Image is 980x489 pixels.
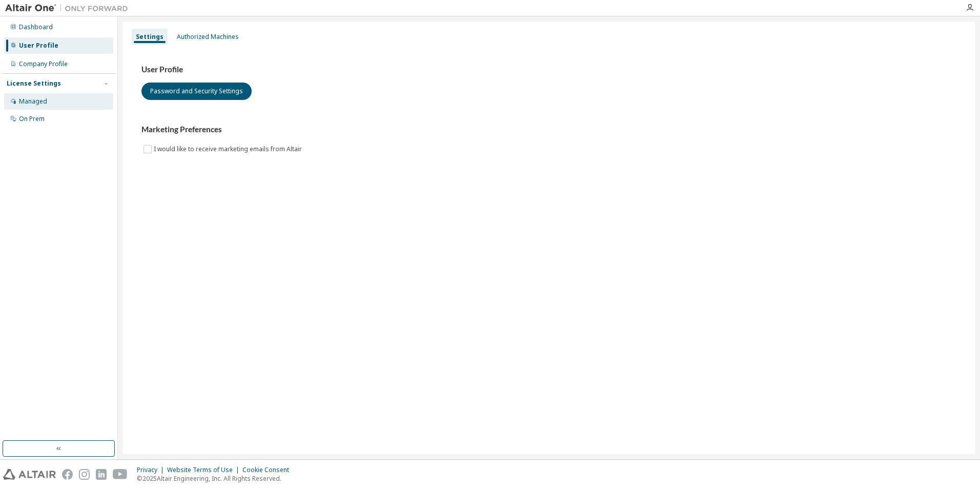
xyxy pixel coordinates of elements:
div: Managed [19,97,47,106]
div: Cookie Consent [242,466,295,474]
div: User Profile [19,42,58,50]
div: License Settings [7,79,61,88]
h3: Marketing Preferences [141,125,956,135]
h3: User Profile [141,65,956,75]
div: On Prem [19,115,45,123]
button: Password and Security Settings [141,83,252,100]
div: Dashboard [19,23,53,31]
img: linkedin.svg [96,469,107,480]
div: Website Terms of Use [167,466,242,474]
div: Company Profile [19,60,68,68]
img: facebook.svg [62,469,73,480]
img: altair_logo.svg [3,469,56,480]
p: © 2025 Altair Engineering, Inc. All Rights Reserved. [137,474,295,483]
label: I would like to receive marketing emails from Altair [154,143,304,155]
div: Privacy [137,466,167,474]
img: instagram.svg [79,469,90,480]
div: Authorized Machines [177,33,239,41]
img: Altair One [5,3,133,13]
img: youtube.svg [113,469,128,480]
div: Settings [136,33,164,41]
